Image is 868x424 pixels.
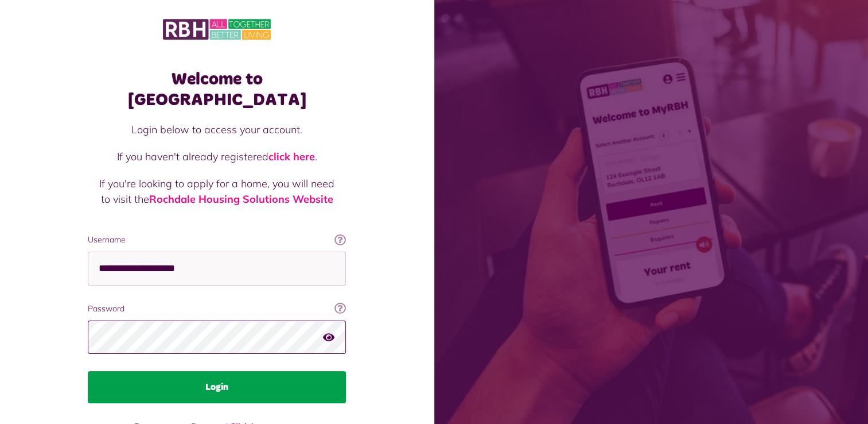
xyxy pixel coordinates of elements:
p: Login below to access your account. [99,122,334,137]
a: click here [268,150,315,163]
label: Password [88,303,346,315]
label: Username [88,234,346,246]
a: Rochdale Housing Solutions Website [149,192,333,206]
p: If you haven't already registered . [99,149,334,164]
p: If you're looking to apply for a home, you will need to visit the [99,176,334,207]
button: Login [88,371,346,403]
h1: Welcome to [GEOGRAPHIC_DATA] [88,69,346,110]
img: MyRBH [163,17,271,41]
